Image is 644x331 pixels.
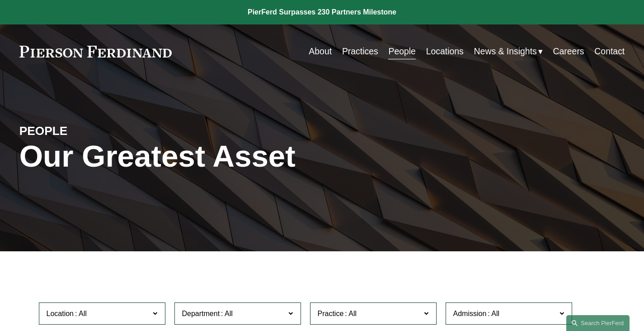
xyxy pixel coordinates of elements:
a: Search this site [566,315,630,331]
a: Locations [426,43,464,60]
a: About [309,43,332,60]
span: News & Insights [474,43,537,59]
span: Location [47,310,74,317]
a: Contact [594,43,625,60]
h4: PEOPLE [19,124,171,139]
h1: Our Greatest Asset [19,139,423,174]
span: Practice [318,310,344,317]
span: Department [182,310,220,317]
a: Careers [553,43,584,60]
a: Practices [342,43,378,60]
a: folder dropdown [474,43,543,60]
span: Admission [453,310,487,317]
a: People [388,43,415,60]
